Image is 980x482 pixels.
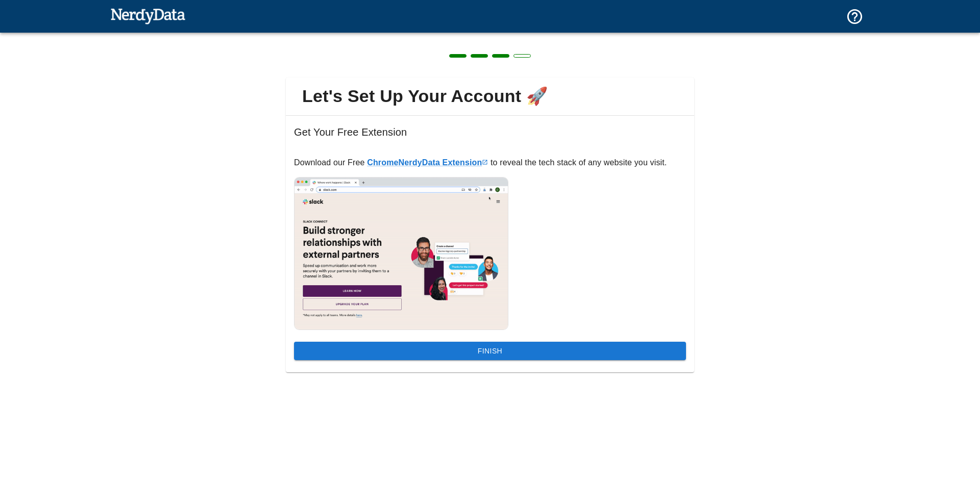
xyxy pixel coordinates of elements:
[929,410,968,448] iframe: Drift Widget Chat Controller
[294,177,508,330] img: extension-gif.gif
[294,86,686,107] span: Let's Set Up Your Account 🚀
[294,124,686,157] h6: Get Your Free Extension
[367,158,488,167] a: ChromeNerdyData Extension
[110,6,185,26] img: NerdyData.com
[294,157,686,169] p: Download our Free to reveal the tech stack of any website you visit.
[294,342,686,361] button: Finish
[840,2,870,32] button: Support and Documentation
